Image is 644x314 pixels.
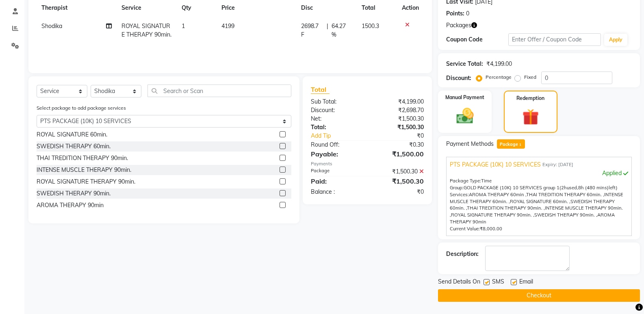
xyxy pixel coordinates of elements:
div: Discount: [305,106,367,115]
div: Round Off: [305,141,367,149]
span: 1 [182,22,185,30]
span: 1500.3 [362,22,379,30]
span: ₹8,000.00 [480,226,502,232]
span: SWEDISH THERAPY 90min. , [534,212,597,218]
div: ₹1,500.00 [367,149,430,159]
span: INTENSE MUSCLE THERAPY 60min. , [450,192,623,204]
div: Total: [305,123,367,132]
div: ₹1,500.30 [367,167,430,176]
div: THAI TREDITION THERAPY 90min. [37,154,128,162]
div: Discount: [446,74,471,82]
span: Package [497,139,525,149]
span: Packages [446,21,471,30]
span: SWEDISH THERAPY 60min. , [450,199,615,211]
span: Payment Methods [446,140,494,148]
div: Sub Total: [305,97,367,106]
label: Fixed [524,74,536,81]
input: Enter Offer / Coupon Code [508,33,601,46]
span: Current Value: [450,226,480,232]
span: (2h [559,185,567,191]
div: Package [305,167,367,176]
div: Payable: [305,149,367,159]
div: SWEDISH THERAPY 90min. [37,189,111,198]
span: 1 [518,143,523,147]
div: ₹2,698.70 [367,106,430,115]
label: Percentage [486,74,512,81]
div: Payments [311,160,424,167]
div: ₹4,199.00 [367,97,430,106]
span: | [327,22,328,39]
div: Balance : [305,188,367,196]
div: ₹1,500.30 [367,115,430,123]
div: ₹0.30 [367,141,430,149]
button: Apply [604,34,627,46]
span: ROYAL SIGNATURE THERAPY 90min. , [451,212,534,218]
div: Net: [305,115,367,123]
span: 4199 [221,22,234,30]
div: ₹0 [378,132,430,140]
span: THAI TREDITION THERAPY 90min. , [467,205,545,211]
span: Email [519,277,533,288]
div: Paid: [305,176,367,186]
div: ₹0 [367,188,430,196]
div: Applied [450,169,628,178]
div: Points: [446,9,464,18]
span: Package Type: [450,178,481,184]
span: GOLD PACKAGE (10K) 10 SERVICES group 1 [464,185,559,191]
span: AROMA THERAPY 60min , [469,192,526,197]
span: 2698.7 F [301,22,323,39]
button: Checkout [438,289,640,302]
span: 8h (480 mins) [578,185,609,191]
label: Select package to add package services [37,104,126,112]
div: SWEDISH THERAPY 60min. [37,142,111,151]
div: ₹1,500.30 [367,176,430,186]
div: AROMA THERAPY 90min [37,201,104,210]
a: Add Tip [305,132,378,140]
div: ROYAL SIGNATURE THERAPY 90min. [37,178,135,186]
span: Time [481,178,492,184]
div: ROYAL SIGNATURE 60min. [37,130,107,139]
div: Service Total: [446,60,483,68]
span: Shodika [41,22,62,30]
span: Total [311,85,330,94]
span: PTS PACKAGE (10K) 10 SERVICES [450,160,541,169]
div: ₹1,500.30 [367,123,430,132]
span: ROYAL SIGNATURE THERAPY 90min. [121,22,171,38]
span: Services: [450,192,469,197]
span: Expiry: [DATE] [542,161,573,168]
img: _cash.svg [451,106,479,126]
div: Description: [446,250,479,258]
span: Send Details On [438,277,480,288]
span: used, left) [464,185,618,191]
div: INTENSE MUSCLE THERAPY 90min. [37,166,131,174]
div: Coupon Code [446,35,508,44]
span: SMS [492,277,504,288]
span: Group: [450,185,464,191]
div: ₹4,199.00 [486,60,512,68]
span: 64.27 % [332,22,352,39]
label: Redemption [516,95,544,102]
label: Manual Payment [445,94,484,101]
input: Search or Scan [147,84,291,97]
img: _gift.svg [517,107,544,127]
span: ROYAL SIGNATURE 60min. , [510,199,570,204]
span: THAI TREDITION THERAPY 60min. , [526,192,604,197]
div: 0 [466,9,469,18]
